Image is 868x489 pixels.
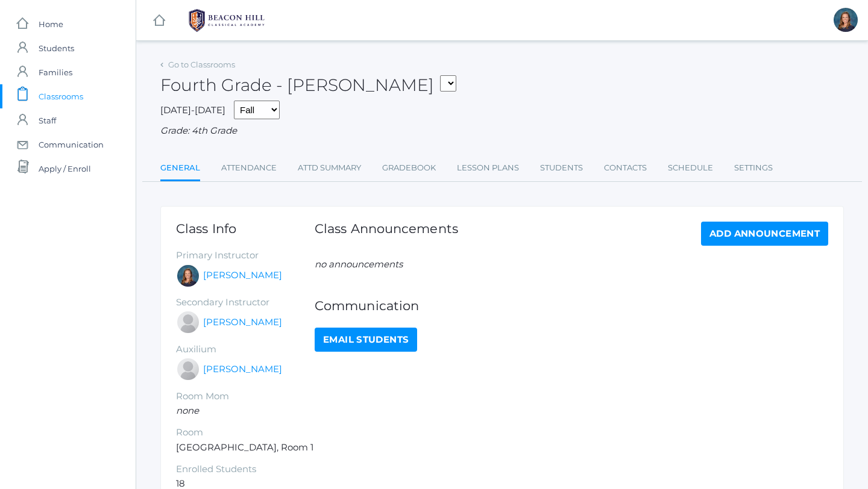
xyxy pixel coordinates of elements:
[176,405,199,416] em: none
[315,299,828,313] h1: Communication
[160,124,844,138] div: Grade: 4th Grade
[176,464,315,475] h5: Enrolled Students
[734,156,773,180] a: Settings
[315,258,403,270] em: no announcements
[457,156,519,180] a: Lesson Plans
[315,222,458,243] h1: Class Announcements
[176,222,315,235] h1: Class Info
[315,328,417,352] a: Email Students
[203,316,282,329] a: [PERSON_NAME]
[160,76,456,95] h2: Fourth Grade - [PERSON_NAME]
[176,344,315,355] h5: Auxilium
[39,12,63,36] span: Home
[176,428,315,438] h5: Room
[221,156,277,180] a: Attendance
[668,156,713,180] a: Schedule
[176,357,200,381] div: Heather Porter
[540,156,583,180] a: Students
[160,104,225,116] span: [DATE]-[DATE]
[39,132,104,157] span: Communication
[604,156,647,180] a: Contacts
[39,157,91,181] span: Apply / Enroll
[181,5,272,36] img: 1_BHCALogos-05.png
[39,36,74,60] span: Students
[382,156,436,180] a: Gradebook
[176,297,315,308] h5: Secondary Instructor
[160,156,200,182] a: General
[39,108,56,132] span: Staff
[834,8,858,32] div: Ellie Bradley
[701,222,828,246] a: Add Announcement
[176,251,315,261] h5: Primary Instructor
[168,60,235,69] a: Go to Classrooms
[298,156,361,180] a: Attd Summary
[39,84,83,108] span: Classrooms
[176,391,315,402] h5: Room Mom
[176,264,200,288] div: Ellie Bradley
[203,269,282,282] a: [PERSON_NAME]
[39,60,72,84] span: Families
[176,310,200,334] div: Lydia Chaffin
[203,363,282,376] a: [PERSON_NAME]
